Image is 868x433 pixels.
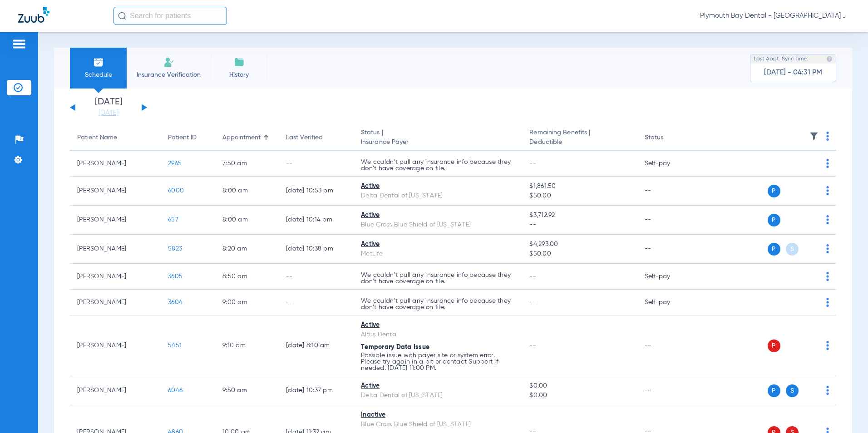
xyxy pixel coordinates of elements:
[826,298,829,307] img: group-dot-blue.svg
[637,290,699,315] td: Self-pay
[222,133,261,143] div: Appointment
[361,330,515,340] div: Altus Dental
[279,264,354,290] td: --
[286,133,323,143] div: Last Verified
[826,215,829,224] img: group-dot-blue.svg
[637,151,699,177] td: Self-pay
[826,386,829,395] img: group-dot-blue.svg
[118,12,126,20] img: Search Icon
[361,344,429,350] span: Temporary Data Issue
[529,391,630,400] span: $0.00
[768,340,780,352] span: P
[768,214,780,226] span: P
[768,384,780,397] span: P
[168,160,182,167] span: 2965
[279,315,354,376] td: [DATE] 8:10 AM
[786,243,799,256] span: S
[18,7,49,23] img: Zuub Logo
[361,410,515,420] div: Inactive
[12,39,26,49] img: hamburger-icon
[529,211,630,220] span: $3,712.92
[168,133,197,143] div: Patient ID
[768,185,780,197] span: P
[354,125,522,151] th: Status |
[637,315,699,376] td: --
[529,160,536,167] span: --
[168,273,182,280] span: 3605
[826,132,829,141] img: group-dot-blue.svg
[133,70,204,79] span: Insurance Verification
[637,376,699,405] td: --
[215,264,279,290] td: 8:50 AM
[81,108,136,118] a: [DATE]
[279,151,354,177] td: --
[826,272,829,281] img: group-dot-blue.svg
[70,151,161,177] td: [PERSON_NAME]
[168,342,182,349] span: 5451
[361,240,515,249] div: Active
[529,240,630,249] span: $4,293.00
[215,177,279,206] td: 8:00 AM
[70,235,161,264] td: [PERSON_NAME]
[522,125,637,151] th: Remaining Benefits |
[215,235,279,264] td: 8:20 AM
[70,264,161,290] td: [PERSON_NAME]
[222,133,271,143] div: Appointment
[361,220,515,230] div: Blue Cross Blue Shield of [US_STATE]
[168,216,178,223] span: 657
[361,182,515,191] div: Active
[361,249,515,259] div: MetLife
[70,376,161,405] td: [PERSON_NAME]
[168,387,182,394] span: 6046
[215,151,279,177] td: 7:50 AM
[768,243,780,256] span: P
[637,125,699,151] th: Status
[279,206,354,235] td: [DATE] 10:14 PM
[215,376,279,405] td: 9:50 AM
[700,11,850,20] span: Plymouth Bay Dental - [GEOGRAPHIC_DATA] Dental
[529,299,536,305] span: --
[786,384,799,397] span: S
[279,290,354,315] td: --
[361,138,515,147] span: Insurance Payer
[529,381,630,391] span: $0.00
[279,376,354,405] td: [DATE] 10:37 PM
[361,381,515,391] div: Active
[168,299,182,305] span: 3604
[361,191,515,201] div: Delta Dental of [US_STATE]
[361,320,515,330] div: Active
[361,272,515,285] p: We couldn’t pull any insurance info because they don’t have coverage on file.
[764,68,822,77] span: [DATE] - 04:31 PM
[361,352,515,371] p: Possible issue with payer site or system error. Please try again in a bit or contact Support if n...
[70,290,161,315] td: [PERSON_NAME]
[217,70,261,79] span: History
[361,298,515,310] p: We couldn’t pull any insurance info because they don’t have coverage on file.
[637,235,699,264] td: --
[77,133,117,143] div: Patient Name
[113,7,227,25] input: Search for patients
[163,57,174,68] img: Manual Insurance Verification
[279,177,354,206] td: [DATE] 10:53 PM
[361,391,515,400] div: Delta Dental of [US_STATE]
[826,56,833,62] img: last sync help info
[70,206,161,235] td: [PERSON_NAME]
[529,273,536,280] span: --
[286,133,346,143] div: Last Verified
[77,70,120,79] span: Schedule
[826,159,829,168] img: group-dot-blue.svg
[529,220,630,230] span: --
[637,206,699,235] td: --
[529,138,630,147] span: Deductible
[81,98,136,118] li: [DATE]
[168,133,208,143] div: Patient ID
[70,315,161,376] td: [PERSON_NAME]
[809,132,819,141] img: filter.svg
[754,54,808,64] span: Last Appt. Sync Time:
[529,191,630,201] span: $50.00
[826,341,829,350] img: group-dot-blue.svg
[70,177,161,206] td: [PERSON_NAME]
[168,187,184,194] span: 6000
[637,264,699,290] td: Self-pay
[826,244,829,253] img: group-dot-blue.svg
[215,290,279,315] td: 9:00 AM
